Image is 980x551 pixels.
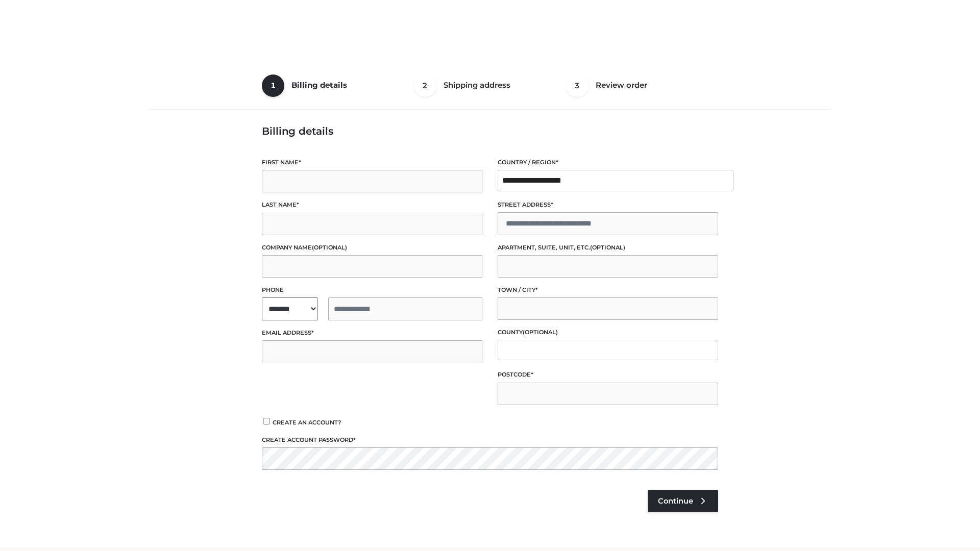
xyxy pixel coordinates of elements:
span: 3 [566,74,589,97]
label: Company name [262,243,482,253]
label: Phone [262,285,482,295]
span: Billing details [291,80,347,90]
label: Town / City [498,285,718,295]
label: Last name [262,200,482,210]
label: Country / Region [498,158,718,167]
input: Create an account? [262,418,271,424]
a: Continue [648,490,718,512]
label: County [498,328,718,337]
span: (optional) [312,244,347,251]
span: (optional) [590,244,625,251]
label: Postcode [498,370,718,380]
label: Email address [262,328,482,338]
span: 1 [262,74,284,97]
span: 2 [414,74,436,97]
label: First name [262,158,482,167]
label: Street address [498,200,718,210]
span: (optional) [523,329,558,336]
span: Continue [658,496,693,506]
span: Shipping address [444,80,510,90]
span: Review order [596,80,647,90]
h3: Billing details [262,125,718,137]
label: Apartment, suite, unit, etc. [498,243,718,253]
span: Create an account? [273,419,341,426]
label: Create account password [262,435,718,445]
